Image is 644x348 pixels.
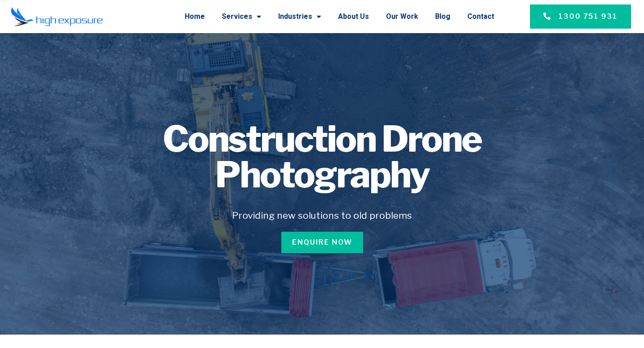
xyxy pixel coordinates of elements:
nav: Menu [112,5,494,28]
a: Our Work [386,5,418,28]
span: 1300 751 931 [559,11,618,22]
img: Final-Logo copy [11,7,103,27]
a: Industries [278,5,321,28]
h1: Construction Drone Photography [55,121,589,193]
span: Enquire Now [292,237,352,248]
a: Contact [467,5,494,28]
a: Blog [435,5,450,28]
a: Enquire Now [281,232,363,253]
h5: Providing new solutions to old problems [55,208,589,223]
a: Services [222,5,261,28]
a: Home [185,5,205,28]
a: 1300 751 931 [530,4,631,29]
a: About Us [338,5,369,28]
